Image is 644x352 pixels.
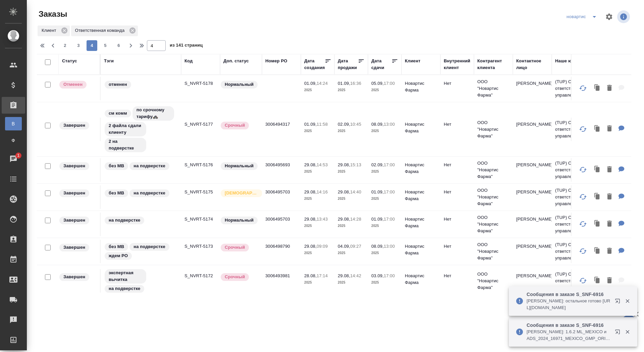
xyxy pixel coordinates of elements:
[104,242,178,260] div: без МВ, на подверстке, ждем РО
[371,273,384,278] p: 03.09,
[5,117,22,130] a: В
[109,138,142,152] p: 2 на подверстке
[304,162,317,167] p: 29.08,
[59,243,97,252] div: Выставляет КМ при направлении счета или после выполнения всех работ/сдачи заказа клиенту. Окончат...
[338,223,365,229] p: 2025
[405,121,437,134] p: Новартис Фарма
[552,211,632,238] td: (TUP) Общество с ограниченной ответственностью «Технологии управления переводом»
[133,243,165,250] p: на подверстке
[104,58,114,64] div: Тэги
[184,121,217,128] p: S_NVRT-5177
[552,184,632,211] td: (TUP) Общество с ограниченной ответственностью «Технологии управления переводом»
[405,80,437,94] p: Новартис Фарма
[13,152,23,159] span: 1
[317,162,328,167] p: 14:53
[565,11,601,22] div: split button
[405,162,437,175] p: Новартис Фарма
[527,329,610,342] p: [PERSON_NAME]: 1.6.2 ML_MEXICO и ADS_2024_16971_MEXICO_GMP_ORIGINAL ждем [DATE] по расписанию к 12?
[317,244,328,249] p: 09:09
[384,162,395,167] p: 17:00
[371,217,384,222] p: 01.09,
[338,168,365,175] p: 2025
[62,58,77,64] div: Статус
[350,189,361,194] p: 14:40
[575,243,591,259] button: Обновить
[109,122,142,136] p: 2 файла сдали клиенту
[338,58,358,71] div: Дата продажи
[371,162,384,167] p: 02.09,
[100,40,111,51] button: 5
[477,119,509,139] p: ООО "Новартис Фарма"
[552,116,632,143] td: (TUP) Общество с ограниченной ответственностью «Технологии управления переводом»
[617,10,631,23] span: Посмотреть информацию
[371,58,391,71] div: Дата сдачи
[338,244,350,249] p: 04.09,
[63,122,85,129] p: Завершен
[2,151,25,167] a: 1
[384,81,395,86] p: 17:00
[338,122,350,127] p: 02.09,
[405,216,437,229] p: Новартис Фарма
[371,195,398,202] p: 2025
[262,269,301,293] td: 3006493981
[37,9,67,19] span: Заказы
[184,243,217,250] p: S_NVRT-5173
[513,77,552,100] td: [PERSON_NAME]
[527,291,610,298] p: Сообщения в заказе S_SNF-6916
[184,216,217,223] p: S_NVRT-5174
[262,185,301,209] td: 3006495703
[621,329,634,335] button: Закрыть
[384,273,395,278] p: 17:00
[38,25,70,36] div: Клиент
[220,121,259,130] div: Выставляется автоматически, если на указанный объем услуг необходимо больше времени в стандартном...
[604,190,615,204] button: Удалить
[552,157,632,183] td: (TUP) Общество с ограниченной ответственностью «Технологии управления переводом»
[63,244,85,251] p: Завершен
[60,42,70,49] span: 2
[575,162,591,178] button: Обновить
[477,214,509,234] p: ООО "Новартис Фарма"
[444,273,471,279] p: Нет
[59,273,97,282] div: Выставляет КМ при направлении счета или после выполнения всех работ/сдачи заказа клиенту. Окончат...
[444,189,471,195] p: Нет
[371,189,384,194] p: 01.09,
[338,217,350,222] p: 29.08,
[42,27,59,34] p: Клиент
[513,240,552,263] td: [PERSON_NAME]
[113,42,124,49] span: 6
[350,244,361,249] p: 09:27
[133,190,165,196] p: на подверстке
[220,273,259,282] div: Выставляется автоматически, если на указанный объем услуг необходимо больше времени в стандартном...
[304,244,317,249] p: 29.08,
[513,185,552,209] td: [PERSON_NAME]
[591,244,604,258] button: Клонировать
[591,163,604,177] button: Клонировать
[405,189,437,202] p: Новартис Фарма
[350,217,361,222] p: 14:28
[104,189,178,198] div: без МВ, на подверстке
[604,244,615,258] button: Удалить
[225,244,245,251] p: Срочный
[371,244,384,249] p: 08.09,
[591,190,604,204] button: Клонировать
[350,273,361,278] p: 14:42
[109,81,127,88] p: отменен
[304,128,331,134] p: 2025
[371,250,398,256] p: 2025
[591,122,604,136] button: Клонировать
[604,274,615,288] button: Удалить
[555,58,588,64] div: Наше юр. лицо
[104,106,178,153] div: см комм, по срочному тарифу🚓, 2 файла сдали клиенту, 2 на подверстке
[444,58,471,71] div: Внутренний клиент
[63,190,85,196] p: Завершен
[611,325,627,341] button: Открыть в новой вкладке
[184,273,217,279] p: S_NVRT-5172
[513,213,552,236] td: [PERSON_NAME]
[444,243,471,250] p: Нет
[59,80,97,89] div: Выставляет КМ после отмены со стороны клиента. Если уже после запуска – КМ пишет ПМу про отмену, ...
[100,42,111,49] span: 5
[338,273,350,278] p: 29.08,
[591,274,604,288] button: Клонировать
[527,322,610,329] p: Сообщения в заказе S_SNF-6916
[304,217,317,222] p: 29.08,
